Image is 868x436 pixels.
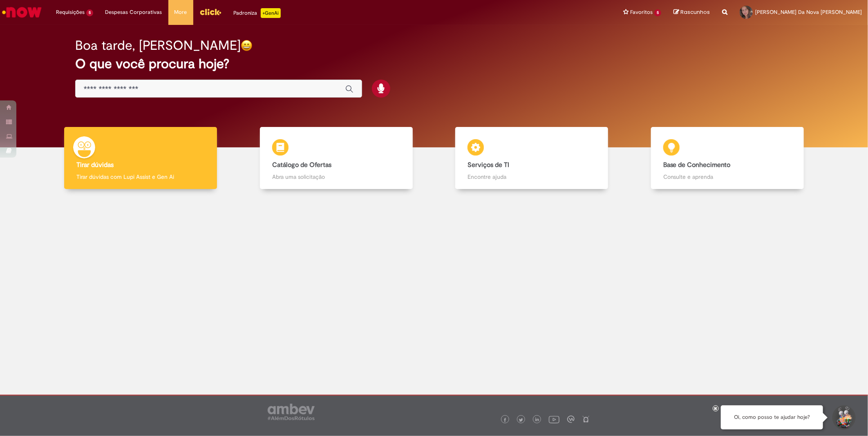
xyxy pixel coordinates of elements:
p: Abra uma solicitação [272,173,400,181]
p: Consulte e aprenda [663,173,792,181]
span: Despesas Corporativas [105,8,162,16]
a: Base de Conhecimento Consulte e aprenda [630,127,825,189]
a: Serviços de TI Encontre ajuda [434,127,630,189]
img: logo_footer_linkedin.png [535,418,539,423]
p: +GenAi [261,8,281,18]
img: happy-face.png [241,40,253,51]
img: logo_footer_ambev_rotulo_gray.png [268,404,315,420]
p: Tirar dúvidas com Lupi Assist e Gen Ai [76,173,205,181]
span: Rascunhos [680,8,710,16]
span: Favoritos [630,8,653,16]
h2: Boa tarde, [PERSON_NAME] [75,38,241,53]
span: [PERSON_NAME] Da Nova [PERSON_NAME] [755,9,862,16]
img: logo_footer_twitter.png [519,418,523,422]
a: Rascunhos [673,9,710,16]
span: 5 [86,9,93,16]
button: Iniciar Conversa de Suporte [831,405,856,430]
img: logo_footer_workplace.png [567,416,575,423]
b: Serviços de TI [468,161,509,169]
img: click_logo_yellow_360x200.png [199,6,221,18]
h2: O que você procura hoje? [75,57,793,71]
b: Base de Conhecimento [663,161,731,169]
div: Oi, como posso te ajudar hoje? [721,405,823,429]
span: Requisições [56,8,85,16]
span: More [174,8,187,16]
p: Encontre ajuda [468,173,596,181]
b: Tirar dúvidas [76,161,114,169]
a: Catálogo de Ofertas Abra uma solicitação [239,127,434,189]
a: Tirar dúvidas Tirar dúvidas com Lupi Assist e Gen Ai [43,127,239,189]
div: Padroniza [234,8,281,18]
img: logo_footer_youtube.png [549,414,559,425]
img: ServiceNow [1,4,43,20]
span: 5 [654,9,661,16]
b: Catálogo de Ofertas [272,161,331,169]
img: logo_footer_facebook.png [503,418,507,422]
img: logo_footer_naosei.png [582,416,590,423]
